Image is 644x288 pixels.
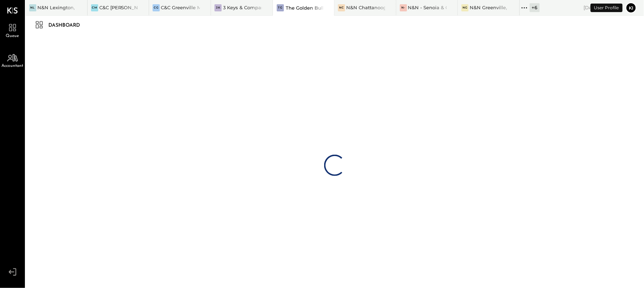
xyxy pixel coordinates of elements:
span: Accountant [2,64,23,68]
div: C&C Greenville Main, LLC [161,4,200,11]
div: CM [91,4,98,11]
div: CG [153,4,160,11]
div: C&C [PERSON_NAME] LLC [99,4,138,11]
a: Accountant [0,50,25,70]
div: + 6 [530,3,540,12]
div: N&N Lexington, LLC [37,4,76,11]
div: NG [461,4,469,11]
div: [DATE] [584,4,622,11]
div: NL [29,4,36,11]
div: 3 Keys & Company [223,4,262,11]
div: User Profile [591,4,623,12]
div: The Golden Bull [286,5,323,11]
div: N&N - Senoia & Corporate [408,4,447,11]
div: NC [338,4,345,11]
div: Dashboard [48,20,87,31]
div: 3K [215,4,222,11]
span: Queue [6,34,19,38]
div: N&N Chattanooga, LLC [346,4,385,11]
div: TG [277,4,284,11]
div: N- [400,4,407,11]
a: Queue [0,21,25,40]
div: N&N Greenville, LLC [470,4,509,11]
button: Ki [625,2,637,14]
